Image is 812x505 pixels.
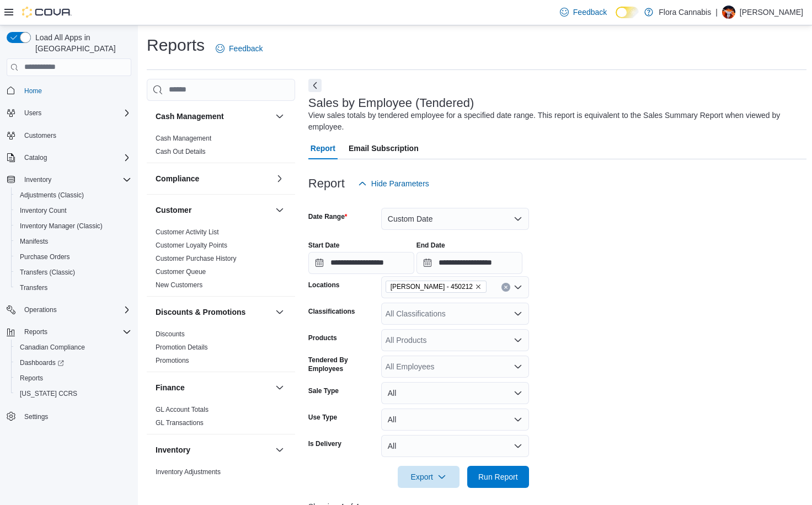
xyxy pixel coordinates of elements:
a: Promotion Details [156,343,208,351]
label: Is Delivery [308,439,341,448]
button: Next [308,79,322,92]
span: Customers [20,128,131,142]
span: Report [311,137,335,159]
button: Discounts & Promotions [273,305,286,319]
div: Finance [147,403,295,434]
p: Flora Cannabis [659,6,711,19]
p: [PERSON_NAME] [740,6,803,19]
span: Lawrence - Kelowna - 450212 [386,281,487,293]
a: GL Account Totals [156,406,209,413]
button: Custom Date [381,208,529,230]
span: Dashboards [20,358,64,367]
span: Catalog [20,151,131,164]
div: View sales totals by tendered employee for a specified date range. This report is equivalent to t... [308,110,801,133]
span: Load All Apps in [GEOGRAPHIC_DATA] [31,32,131,54]
span: Promotion Details [156,343,208,352]
label: Locations [308,281,340,289]
button: [US_STATE] CCRS [11,386,136,401]
nav: Complex example [7,78,131,453]
input: Press the down key to open a popover containing a calendar. [308,252,414,274]
a: Purchase Orders [15,250,74,264]
a: Dashboards [11,355,136,370]
span: Customers [24,131,56,140]
button: Inventory [273,443,286,456]
span: Adjustments (Classic) [15,189,131,202]
button: Users [20,106,46,120]
span: Export [404,466,453,488]
span: Inventory Manager (Classic) [20,222,103,230]
a: Inventory Adjustments [156,468,221,476]
a: Discounts [156,330,185,338]
button: Export [398,466,460,488]
h1: Reports [147,34,205,56]
span: Reports [24,327,47,336]
a: Cash Out Details [156,148,206,155]
button: Canadian Compliance [11,340,136,355]
input: Dark Mode [616,7,639,18]
span: Settings [24,412,48,421]
span: Inventory Count [20,206,67,215]
button: Customer [156,205,271,216]
button: Reports [11,370,136,386]
h3: Sales by Employee (Tendered) [308,96,474,110]
a: Customer Queue [156,268,206,276]
span: Transfers (Classic) [20,268,75,277]
button: Remove Lawrence - Kelowna - 450212 from selection in this group [475,283,482,290]
span: Washington CCRS [15,387,131,400]
span: [US_STATE] CCRS [20,389,77,398]
span: Purchase Orders [15,250,131,264]
span: Operations [20,303,131,316]
h3: Customer [156,205,191,216]
a: Customer Activity List [156,228,219,236]
span: Inventory Count [15,204,131,217]
span: Transfers (Classic) [15,266,131,279]
span: Inventory Adjustments [156,468,221,476]
button: Inventory [2,172,136,187]
a: GL Transactions [156,419,204,427]
span: Cash Out Details [156,147,206,156]
span: Promotions [156,356,189,365]
h3: Inventory [156,444,190,455]
span: Catalog [24,153,47,162]
span: Inventory [20,173,131,186]
span: Users [20,106,131,120]
span: Transfers [20,283,47,292]
span: Reports [15,372,131,385]
img: Cova [22,7,72,18]
span: [PERSON_NAME] - 450212 [391,281,473,292]
a: Dashboards [15,356,68,369]
span: Operations [24,305,57,314]
a: Customers [20,129,61,142]
button: Finance [273,381,286,394]
button: Open list of options [514,336,522,345]
button: Compliance [273,172,286,185]
span: Reports [20,374,43,383]
span: Customer Purchase History [156,254,237,263]
button: Run Report [467,466,529,488]
span: Home [20,84,131,98]
h3: Discounts & Promotions [156,307,245,318]
button: Inventory Count [11,203,136,218]
a: Cash Management [156,135,211,142]
a: Transfers [15,281,52,294]
span: Customer Loyalty Points [156,241,227,250]
button: Finance [156,382,271,393]
label: End Date [416,241,445,250]
button: Settings [2,408,136,424]
span: Manifests [20,237,48,246]
span: Purchase Orders [20,253,70,261]
button: Operations [2,302,136,318]
a: [US_STATE] CCRS [15,387,82,400]
a: Feedback [555,1,611,23]
span: Customer Queue [156,267,206,276]
h3: Cash Management [156,111,224,122]
span: Hide Parameters [371,178,429,189]
button: Cash Management [273,110,286,123]
button: Home [2,83,136,99]
a: Canadian Compliance [15,341,89,354]
button: Open list of options [514,309,522,318]
span: Home [24,87,42,95]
